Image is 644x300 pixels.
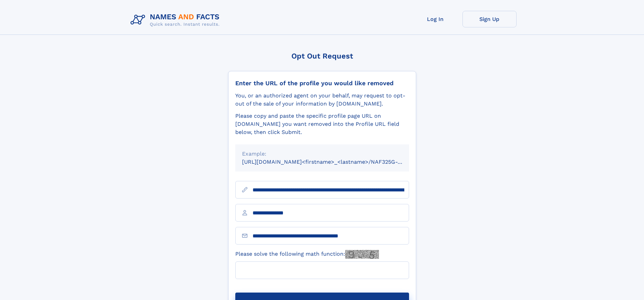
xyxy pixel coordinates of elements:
[242,159,422,165] small: [URL][DOMAIN_NAME]<firstname>_<lastname>/NAF325G-xxxxxxxx
[408,11,462,27] a: Log In
[235,112,409,136] div: Please copy and paste the specific profile page URL on [DOMAIN_NAME] you want removed into the Pr...
[235,250,379,259] label: Please solve the following math function:
[462,11,517,27] a: Sign Up
[228,52,416,60] div: Opt Out Request
[235,79,409,87] div: Enter the URL of the profile you would like removed
[128,11,225,29] img: Logo Names and Facts
[235,92,409,108] div: You, or an authorized agent on your behalf, may request to opt-out of the sale of your informatio...
[242,150,402,158] div: Example:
